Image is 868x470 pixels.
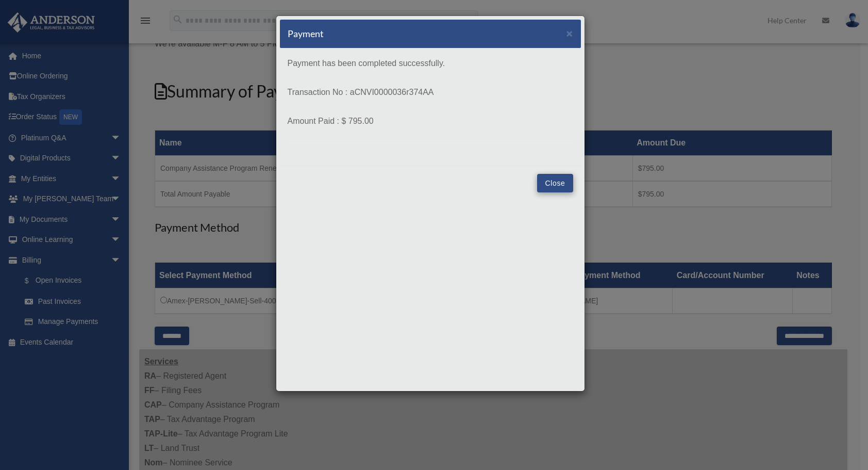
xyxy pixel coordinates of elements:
button: Close [566,28,573,39]
p: Amount Paid : $ 795.00 [288,114,573,128]
button: Close [537,174,573,192]
h5: Payment [288,27,324,40]
p: Payment has been completed successfully. [288,56,573,71]
p: Transaction No : aCNVI0000036r374AA [288,85,573,100]
span: × [566,27,573,39]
